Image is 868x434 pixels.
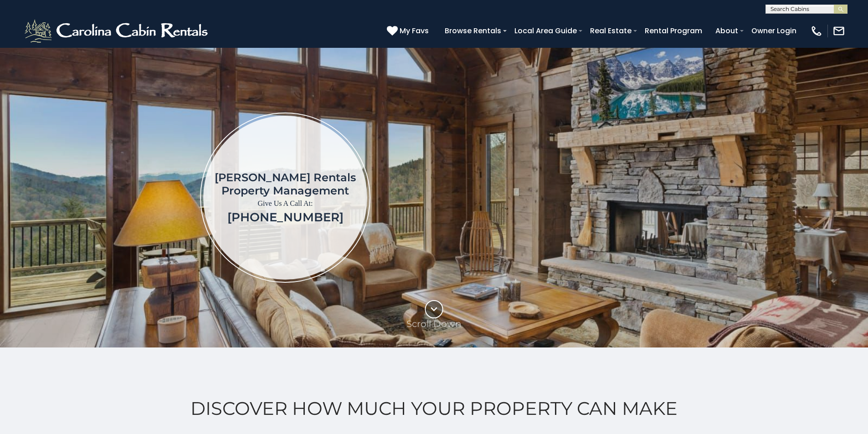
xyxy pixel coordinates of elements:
a: Real Estate [586,23,636,39]
p: Give Us A Call At: [215,197,356,210]
a: Owner Login [747,23,801,39]
a: Rental Program [640,23,707,39]
a: [PHONE_NUMBER] [227,210,344,225]
p: Scroll Down [406,318,462,329]
span: My Favs [400,25,429,36]
a: Local Area Guide [510,23,581,39]
img: mail-regular-white.png [832,25,845,37]
a: My Favs [387,25,431,37]
h1: [PERSON_NAME] Rentals Property Management [215,171,356,197]
a: Browse Rentals [440,23,506,39]
img: White-1-2.png [23,17,212,45]
h2: Discover How Much Your Property Can Make [23,398,845,419]
iframe: New Contact Form [517,75,815,320]
img: phone-regular-white.png [810,25,823,37]
a: About [711,23,743,39]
